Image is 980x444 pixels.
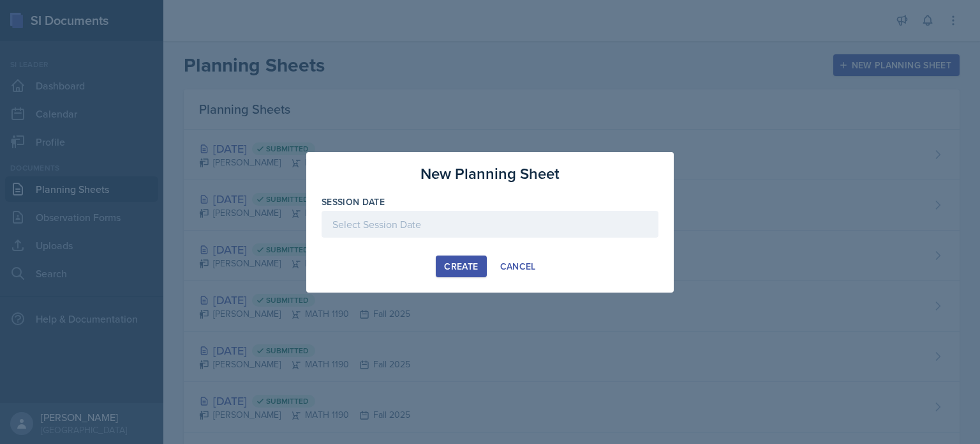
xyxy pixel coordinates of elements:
[420,162,560,185] h3: New Planning Sheet
[492,256,544,277] button: Cancel
[322,195,385,208] label: Session Date
[444,261,478,272] div: Create
[436,256,486,277] button: Create
[500,261,536,272] div: Cancel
